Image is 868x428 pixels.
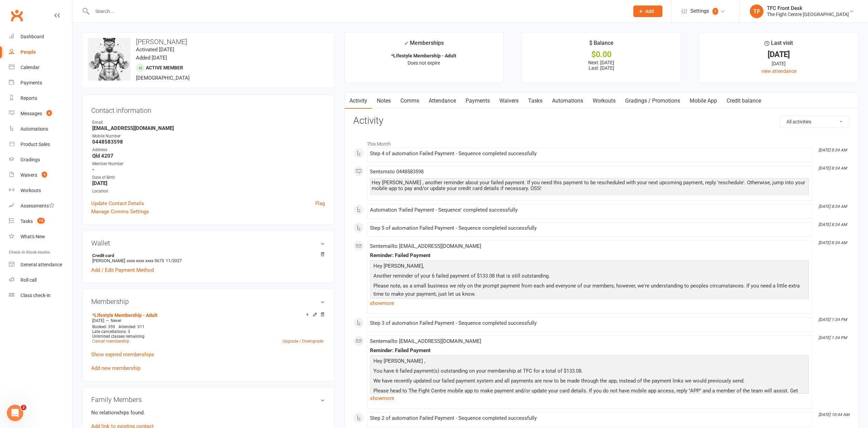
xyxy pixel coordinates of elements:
i: [DATE] 10:44 AM [818,412,849,417]
h3: Family Members [91,396,325,403]
a: Product Sales [9,137,72,152]
div: Email [92,119,325,126]
p: Hey [PERSON_NAME], [372,262,807,272]
div: Hey [PERSON_NAME] , another reminder about your failed payment. If you need this payment to be re... [372,180,807,191]
div: General attendance [20,262,62,267]
div: Step 5 of automation Failed Payment - Sequence completed successfully [370,225,809,231]
input: Search... [90,6,624,16]
div: Tasks [20,218,33,224]
p: Please note, as a small business we rely on the prompt payment from each and everyone of our memb... [372,282,807,300]
div: Step 4 of automation Failed Payment - Sequence completed successfully [370,151,809,157]
span: 1 [713,8,718,15]
span: Sent email to [EMAIL_ADDRESS][DOMAIN_NAME] [370,243,481,249]
h3: Contact information [91,104,325,114]
div: Late cancellations: 3 [92,329,323,334]
div: [DATE] [705,51,852,58]
div: Reminder: Failed Payment [370,253,809,258]
time: Added [DATE] [136,55,167,61]
strong: Qld 4207 [92,153,325,159]
a: show more [370,298,809,308]
span: Sent email to [EMAIL_ADDRESS][DOMAIN_NAME] [370,338,481,344]
a: Automations [9,121,72,137]
button: Add [633,5,662,17]
a: Clubworx [8,7,25,24]
div: Automations [20,126,48,132]
a: Calendar [9,60,72,75]
div: Last visit [764,39,793,51]
div: Calendar [20,65,40,70]
div: Workouts [20,188,41,193]
a: Messages 8 [9,106,72,121]
a: Reports [9,91,72,106]
strong: 0448583598 [92,139,325,145]
a: Tasks [523,93,547,109]
strong: Credit card [92,253,321,258]
a: Cancel membership [92,339,129,344]
p: Next: [DATE] Last: [DATE] [528,60,675,71]
div: Member Number [92,161,325,167]
li: This Month [353,137,850,148]
span: Sent sms to 0448583598 [370,169,424,175]
a: Workouts [9,183,72,198]
div: $ Balance [589,39,614,51]
span: Never [111,318,121,323]
span: Add [645,9,654,14]
div: Dashboard [20,34,44,39]
span: Attended: 311 [119,324,144,329]
img: image1665222770.png [88,38,130,81]
div: — [91,318,325,323]
a: Comms [396,93,424,109]
a: Payments [461,93,495,109]
a: Add new membership [91,365,140,371]
span: 15 [37,218,45,224]
div: $0.00 [528,51,675,58]
a: Gradings [9,152,72,168]
a: Mobile App [685,93,722,109]
div: [DATE] [705,60,852,67]
a: Waivers [495,93,523,109]
div: Location [92,188,325,195]
strong: [DATE] [92,180,325,186]
h3: Activity [353,116,850,126]
a: *Lifestyle Membership - Adult [92,312,157,318]
a: Manage Comms Settings [91,208,149,216]
i: [DATE] 1:34 PM [818,335,847,340]
div: Address [92,147,325,153]
span: xxxx xxxx xxxx 5673 [127,258,164,263]
div: Reports [20,95,37,101]
i: [DATE] 8:34 AM [818,204,847,209]
div: Step 2 of automation Failed Payment - Sequence completed successfully [370,415,809,421]
span: 4 [42,172,47,177]
span: Unlimited classes remaining [92,334,144,339]
h3: Wallet [91,239,325,247]
a: view attendance [761,68,796,74]
span: 8 [46,110,52,116]
span: 2 [21,405,26,410]
a: General attendance kiosk mode [9,257,72,272]
span: [DEMOGRAPHIC_DATA] [136,75,190,81]
span: [DATE] [92,318,104,323]
a: Activity [345,93,372,109]
div: TF [750,4,763,18]
h3: [PERSON_NAME] [88,38,328,45]
a: Class kiosk mode [9,288,72,303]
a: Gradings / Promotions [620,93,685,109]
a: Upgrade / Downgrade [283,339,323,344]
strong: - [92,166,325,173]
iframe: Intercom live chat [7,405,23,421]
div: Product Sales [20,142,50,147]
strong: [EMAIL_ADDRESS][DOMAIN_NAME] [92,125,325,131]
span: Active member [146,65,183,70]
a: Credit balance [722,93,766,109]
a: Assessments [9,198,72,214]
a: Roll call [9,272,72,288]
div: Step 3 of automation Failed Payment - Sequence completed successfully [370,320,809,326]
a: Workouts [588,93,620,109]
a: Tasks 15 [9,214,72,229]
strong: *Lifestyle Membership - Adult [391,53,456,58]
div: What's New [20,234,45,239]
a: People [9,44,72,60]
i: [DATE] 8:34 AM [818,166,847,171]
a: Flag [315,199,325,208]
i: [DATE] 8:34 AM [818,222,847,227]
